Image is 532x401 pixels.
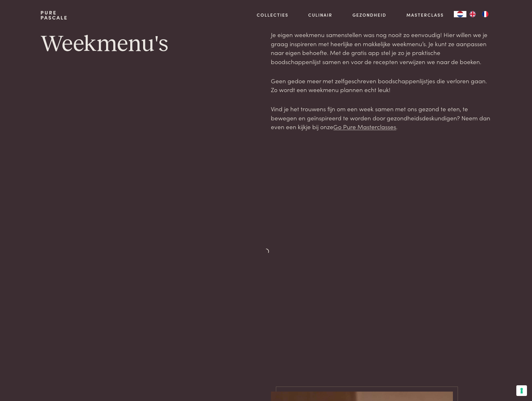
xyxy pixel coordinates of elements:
ul: Language list [466,11,492,17]
a: Culinair [308,12,332,18]
a: Go Pure Masterclasses [333,122,396,131]
p: Geen gedoe meer met zelfgeschreven boodschappenlijstjes die verloren gaan. Zo wordt een weekmenu ... [271,76,491,94]
h1: Weekmenu's [40,30,261,58]
a: NL [454,11,466,17]
p: Je eigen weekmenu samenstellen was nog nooit zo eenvoudig! Hier willen we je graag inspireren met... [271,30,491,66]
a: Gezondheid [352,12,386,18]
button: Uw voorkeuren voor toestemming voor trackingtechnologieën [516,385,527,396]
a: PurePascale [40,10,68,20]
a: FR [479,11,492,17]
div: Language [454,11,466,17]
a: Collecties [257,12,288,18]
a: EN [466,11,479,17]
a: Masterclass [406,12,444,18]
aside: Language selected: Nederlands [454,11,492,17]
p: Vind je het trouwens fijn om een week samen met ons gezond te eten, te bewegen en geïnspireerd te... [271,104,491,131]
